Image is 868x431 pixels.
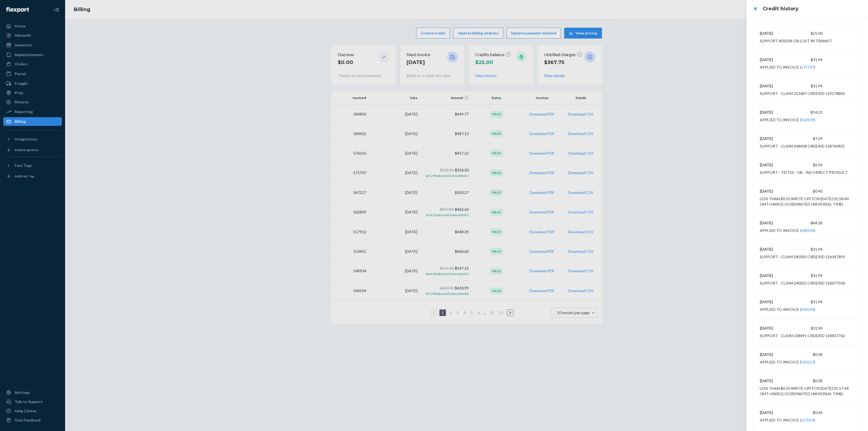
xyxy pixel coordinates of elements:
div: SUPPORT - CLAIM 248438 orderId 128769821 [760,143,845,149]
div: Applied to invoice ( ) [760,117,815,123]
div: Applied to invoice ( ) [760,359,815,365]
p: [DATE] [760,57,791,62]
button: 571707 [801,65,814,70]
div: -$0.38 [791,352,823,357]
div: Applied to invoice ( ) [760,417,815,423]
p: [DATE] [760,325,791,331]
span: Chat [12,4,23,9]
div: SUPPORT - CLAIM 240583 orderId 126347893 [760,254,845,260]
p: [DATE] [760,352,791,357]
div: SUPPORT - CLAIM 252687 orderId 129178805 [760,91,845,96]
p: [DATE] [760,299,791,305]
button: 548934 [801,228,814,233]
p: [DATE] [760,110,791,115]
p: [DATE] [760,162,791,168]
p: [DATE] [760,220,791,226]
div: $31.94 [791,247,823,252]
div: -$14.23 [791,110,823,115]
div: $7.29 [791,136,823,141]
div: $0.40 [791,189,823,194]
div: Applied to invoice ( ) [760,307,815,312]
button: 540227 [801,359,814,365]
p: [DATE] [760,136,791,141]
button: 544594 [801,307,814,312]
div: Applied to invoice ( ) [760,228,815,233]
div: -$0.46 [791,410,823,415]
div: $31.94 [791,83,823,89]
div: -$31.94 [791,299,823,305]
div: less than $0.50 write off for [DATE] 01:58:40 GMT+0000 (Coordinated Universal Time) [760,196,855,207]
button: 527019 [801,417,814,423]
p: [DATE] [760,83,791,89]
p: [DATE] [760,247,791,252]
p: [DATE] [760,273,791,278]
p: [DATE] [760,189,791,194]
div: $0.38 [791,378,823,384]
button: close [750,3,761,14]
div: SUPPORT - CLAIM 238491 orderId 124837763 [760,333,845,339]
h3: Credit history [763,5,861,12]
div: SUPPORT - CLAIM 240023 orderId 126077554 [760,280,845,286]
div: $31.94 [791,325,823,331]
button: 562839 [801,117,814,123]
div: Support-802028-OB Lost in Transit [760,38,832,44]
div: support - 731710 - OB - incorrect product [760,170,848,175]
p: [DATE] [760,31,791,36]
div: $25.00 [791,31,823,36]
div: -$31.94 [791,57,823,62]
div: $6.94 [791,162,823,168]
div: $31.94 [791,273,823,278]
p: [DATE] [760,410,791,415]
div: Applied to invoice ( ) [760,65,815,70]
div: -$64.28 [791,220,823,226]
p: [DATE] [760,378,791,384]
div: less than $0.50 write off for [DATE] 01:57:44 GMT+0000 (Coordinated Universal Time) [760,386,855,397]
